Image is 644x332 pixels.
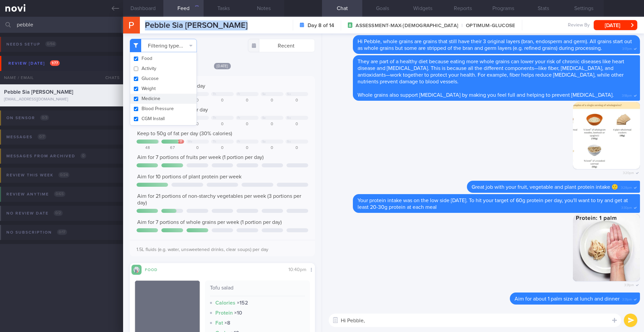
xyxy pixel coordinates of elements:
[5,152,88,161] div: Messages from Archived
[472,184,618,190] span: Great job with your fruit, vegetable and plant protein intake 🙂
[130,94,197,104] button: Medicine
[5,113,51,122] div: On sensor
[262,140,266,144] div: Sa
[5,40,58,49] div: Needs setup
[130,84,197,94] button: Weight
[287,116,291,120] div: Su
[5,209,64,218] div: No review date
[285,122,308,127] div: 0
[624,281,634,287] span: 3:31pm
[137,146,159,151] div: 48
[137,193,301,205] span: Aim for 21 portions of non-starchy vegetables per week (3 portions per day)
[287,92,291,96] div: Su
[285,146,308,151] div: 0
[308,22,334,29] strong: Day 8 of 14
[4,89,73,95] span: Pebble Sia [PERSON_NAME]
[188,140,193,144] div: We
[96,71,123,84] div: Chats
[622,92,632,98] span: 3:18pm
[186,98,209,103] div: 0
[211,98,234,103] div: 0
[262,92,266,96] div: Sa
[5,190,67,199] div: Review anytime
[237,140,240,144] div: Fr
[358,59,624,84] span: They are part of a healthy diet because eating more whole grains can lower your risk of chronic d...
[573,102,640,169] img: Photo by Angena
[237,300,248,306] strong: × 152
[186,146,209,151] div: 0
[38,134,46,140] span: 0 / 7
[236,122,259,127] div: 0
[5,228,69,237] div: No subscription
[594,20,637,30] button: [DATE]
[224,320,230,326] strong: × 8
[288,267,306,272] span: 10:40pm
[186,122,209,127] div: 0
[5,133,48,142] div: Messages
[177,140,182,144] div: + 17
[621,204,632,210] span: 3:30pm
[215,300,235,306] strong: Calories
[287,140,291,144] div: Su
[137,247,268,252] span: 1.5L fluids (e.g. water, unsweetened drinks, clear soups) per day
[130,114,197,124] button: CGM Install
[237,92,240,96] div: Fr
[621,184,632,190] span: 3:28pm
[213,140,216,144] div: Th
[358,198,628,210] span: Your protein intake was on the low side [DATE]. To hit your target of 60g protein per day, you'll...
[130,39,197,52] button: Filtering type...
[234,310,242,316] strong: × 10
[7,59,61,68] div: Review [DATE]
[236,146,259,151] div: 0
[622,45,632,51] span: 3:17pm
[45,41,56,47] span: 0 / 94
[515,296,620,302] span: Aim for about 1 palm size at lunch and dinner
[261,146,283,151] div: 0
[213,116,216,120] div: Th
[130,64,197,74] button: Activity
[40,115,49,120] span: 0 / 3
[358,92,614,98] span: Whole grains also support [MEDICAL_DATA] by making you feel full and helping to prevent [MEDICAL_...
[622,296,632,302] span: 3:31pm
[4,97,119,102] div: [EMAIL_ADDRESS][DOMAIN_NAME]
[237,116,240,120] div: Fr
[236,98,259,103] div: 0
[458,22,515,29] span: OPTIMUM-GLUCOSE
[214,63,231,69] span: [DATE]
[262,116,266,120] div: Sa
[130,74,197,84] button: Glucose
[356,22,458,29] span: ASSESSMENT-MAX-[DEMOGRAPHIC_DATA]
[145,21,248,29] span: Pebble Sia [PERSON_NAME]
[54,191,65,197] span: 0 / 65
[50,60,60,66] span: 1 / 77
[54,210,63,216] span: 0 / 2
[137,131,232,136] span: Keep to 50g of fat per day (30% calories)
[211,146,234,151] div: 0
[358,39,632,51] span: Hi Pebble, whole grains are grains that still have their 3 original layers (bran, endosperm and g...
[142,266,168,272] div: Food
[573,214,640,281] img: Photo by Angena
[623,169,634,175] span: 3:20pm
[210,284,305,296] div: Tofu salad
[211,122,234,127] div: 0
[137,220,282,225] span: Aim for 7 portions of whole grains per week (1 portion per day)
[285,98,308,103] div: 0
[57,229,67,235] span: 0 / 17
[213,92,216,96] div: Th
[215,320,223,326] strong: Fat
[215,310,233,316] strong: Protein
[161,146,184,151] div: 67
[568,22,590,28] span: Review By
[261,98,283,103] div: 0
[137,174,241,179] span: Aim for 10 portions of plant protein per week
[130,104,197,114] button: Blood Pressure
[130,54,197,64] button: Food
[261,122,283,127] div: 0
[58,172,69,178] span: 0 / 24
[80,153,86,159] span: 0
[5,171,71,180] div: Review this week
[137,155,264,160] span: Aim for 7 portions of fruits per week (1 portion per day)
